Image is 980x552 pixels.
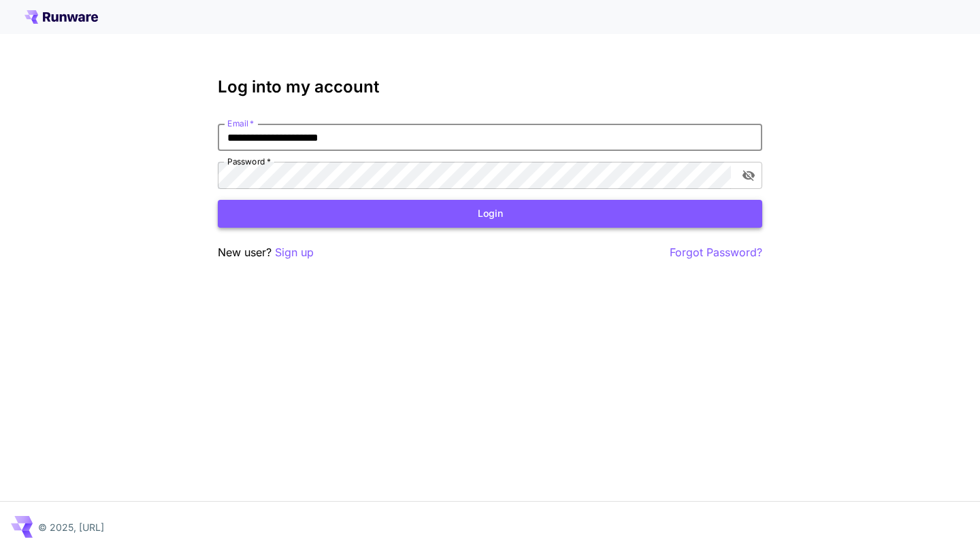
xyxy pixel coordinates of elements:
[227,118,254,129] label: Email
[227,156,271,167] label: Password
[670,244,762,261] button: Forgot Password?
[218,200,762,228] button: Login
[275,244,314,261] button: Sign up
[38,520,104,534] p: © 2025, [URL]
[736,163,761,188] button: toggle password visibility
[218,244,314,261] p: New user?
[218,77,762,97] h3: Log into my account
